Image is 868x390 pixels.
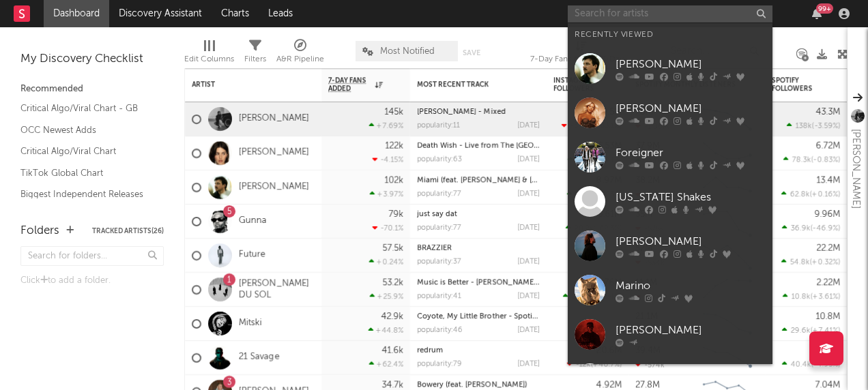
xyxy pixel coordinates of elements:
a: TikTok Global Chart [20,166,150,181]
div: Filters [244,51,266,67]
div: +3.97 % [370,190,403,198]
div: +7.69 % [369,121,403,130]
span: +0.32 % [812,259,838,267]
div: -4.15 % [373,155,403,164]
div: ( ) [781,258,840,267]
div: [US_STATE] Shakes [616,189,766,205]
a: OCC Newest Adds [20,123,150,138]
div: popularity: 77 [417,224,461,232]
div: 2.22M [816,278,840,287]
div: 102k [384,176,403,185]
a: [PERSON_NAME] [239,113,309,125]
div: popularity: 79 [417,361,462,368]
div: Click to add a folder. [20,273,164,289]
div: ( ) [566,224,622,232]
a: Future [239,250,265,261]
div: Edit Columns [184,34,234,74]
span: Most Notified [380,47,435,56]
div: popularity: 63 [417,156,462,164]
div: popularity: 11 [417,122,460,130]
div: 145k [384,108,403,117]
div: ( ) [567,360,622,369]
div: Recommended [20,81,164,97]
div: Folders [20,223,59,239]
a: [PERSON_NAME] [239,147,309,159]
div: Filters [244,34,266,74]
a: Critical Algo/Viral Chart - GB [20,101,150,116]
div: 13.4M [816,176,840,185]
div: popularity: 77 [417,190,461,198]
div: [PERSON_NAME] [848,129,864,209]
span: 7-Day Fans Added [328,76,372,93]
span: +3.61 % [813,293,838,301]
div: ( ) [563,292,622,301]
span: 29.6k [791,327,811,335]
div: popularity: 46 [417,327,463,334]
span: 36.9k [791,225,811,232]
div: ( ) [567,190,622,198]
a: Miami (feat. [PERSON_NAME] & [PERSON_NAME]) [417,177,591,184]
div: redrum [417,347,540,355]
div: +44.8 % [368,326,403,335]
div: 122k [385,142,403,151]
a: [PERSON_NAME] DU SOL [239,278,315,301]
a: [PERSON_NAME] [239,181,309,193]
div: [DATE] [517,224,540,232]
a: Marino [568,268,772,312]
span: 40.4k [791,361,811,369]
div: 43.3M [815,108,840,117]
span: -12k [576,361,591,369]
div: ( ) [783,155,840,164]
div: 34.7k [381,380,403,389]
div: 7.04M [815,380,840,389]
div: just say dat [417,211,540,218]
div: 99 + [816,3,833,14]
input: Search for folders... [20,246,164,266]
span: +40.7 % [593,361,620,369]
a: BRAZZIER [417,245,452,252]
div: [DATE] [517,361,540,368]
div: ( ) [783,292,840,301]
div: A&R Pipeline [276,51,324,67]
div: -70.1 % [373,224,403,232]
a: redrum [417,347,443,355]
div: Luther - Mixed [417,108,540,116]
a: Coyote, My Little Brother - Spotify Singles [417,313,566,320]
a: [US_STATE] Shakes [568,179,772,224]
div: Death Wish - Live from The O2 Arena [417,142,540,150]
a: Gunna [239,215,267,227]
div: 27.8M [635,380,660,389]
div: [DATE] [517,190,540,198]
div: ( ) [782,224,840,232]
div: Artist [192,80,294,89]
div: Coyote, My Little Brother - Spotify Singles [417,313,540,320]
div: Edit Columns [184,51,234,67]
button: Save [463,49,480,57]
div: 53.2k [382,278,403,287]
input: Search for artists [568,5,772,22]
div: 7-Day Fans Added (7-Day Fans Added) [530,51,633,67]
div: Foreigner [616,145,766,161]
span: -46.9 % [813,225,838,232]
div: Instagram Followers [553,76,601,93]
a: Bowery (feat. [PERSON_NAME]) [417,381,527,389]
div: -574k [635,361,665,370]
div: A&R Pipeline [276,34,324,74]
div: [PERSON_NAME] [616,100,766,117]
a: [PERSON_NAME] [568,91,772,135]
div: [DATE] [517,122,540,130]
div: [PERSON_NAME] [616,233,766,250]
button: 99+ [812,8,822,19]
div: Miami (feat. Lil Wayne & Rick Ross) [417,177,540,184]
div: ( ) [781,190,840,198]
div: 4.92M [596,380,622,389]
a: Death Wish - Live from The [GEOGRAPHIC_DATA] [417,142,593,150]
span: +0.16 % [812,191,838,198]
span: 54.8k [790,259,810,267]
div: +25.9 % [370,292,403,301]
a: Foreigner [568,135,772,179]
div: Spotify Followers [772,76,820,93]
div: 57.5k [382,244,403,253]
div: 7-Day Fans Added (7-Day Fans Added) [530,34,633,74]
span: 62.8k [790,191,810,198]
